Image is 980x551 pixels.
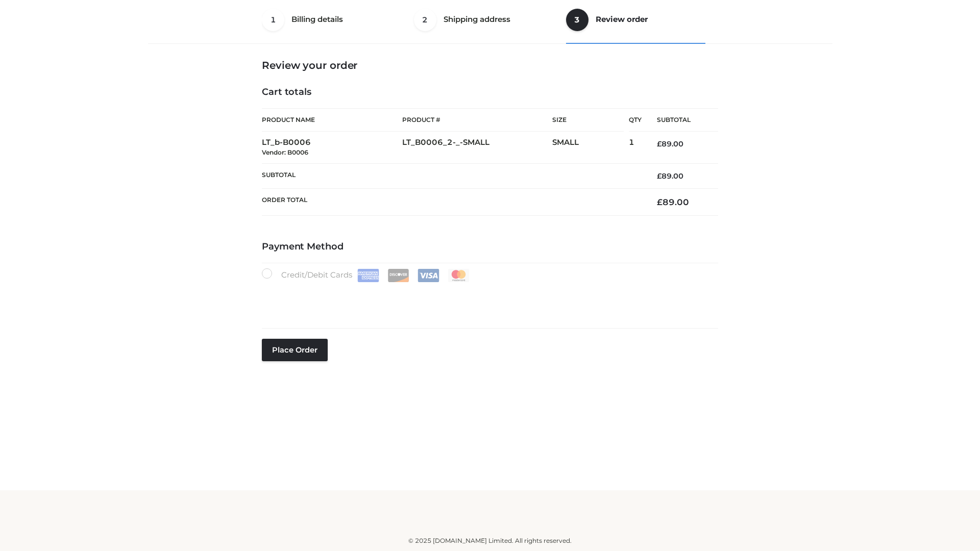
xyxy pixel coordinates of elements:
span: £ [657,139,661,148]
bdi: 89.00 [657,171,683,181]
span: £ [657,171,661,181]
button: Place order [262,339,328,361]
th: Subtotal [262,163,642,188]
th: Product Name [262,108,402,132]
td: 1 [629,132,642,164]
th: Order Total [262,189,642,216]
th: Subtotal [642,109,718,132]
bdi: 89.00 [657,139,683,148]
h4: Cart totals [262,87,718,98]
div: © 2025 [DOMAIN_NAME] Limited. All rights reserved. [152,536,828,546]
img: Visa [418,269,439,282]
th: Product # [402,108,552,132]
span: £ [657,197,663,207]
h3: Review your order [262,59,718,71]
img: Discover [387,269,409,282]
td: LT_B0006_2-_-SMALL [402,132,552,164]
img: Amex [357,269,379,282]
td: SMALL [552,132,629,164]
small: Vendor: B0006 [262,148,308,156]
th: Qty [629,108,642,132]
label: Credit/Debit Cards [262,268,471,282]
iframe: Secure payment input frame [260,280,716,317]
td: LT_b-B0006 [262,132,402,164]
bdi: 89.00 [657,197,689,207]
img: Mastercard [448,269,470,282]
h4: Payment Method [262,241,718,253]
th: Size [552,109,624,132]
